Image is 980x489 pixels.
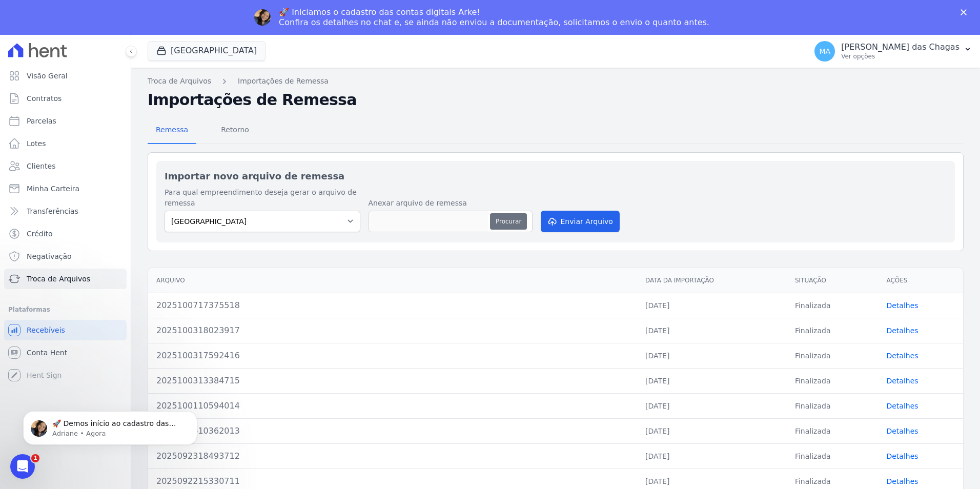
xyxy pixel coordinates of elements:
label: Para qual empreendimento deseja gerar o arquivo de remessa [165,187,360,209]
td: Finalizada [787,318,879,343]
a: Detalhes [886,427,918,435]
nav: Tab selector [148,117,257,144]
a: Remessa [148,117,196,144]
p: [PERSON_NAME] das Chagas [841,42,959,52]
th: Arquivo [148,268,637,293]
span: Transferências [27,206,78,216]
span: Conta Hent [27,348,67,358]
th: Data da Importação [637,268,787,293]
button: Procurar [490,213,527,230]
span: Negativação [27,251,72,261]
td: [DATE] [637,343,787,368]
span: Remessa [150,119,194,140]
span: Visão Geral [27,71,68,81]
div: 2025100717375518 [156,299,629,312]
span: Parcelas [27,116,56,126]
a: Clientes [4,156,127,176]
a: Minha Carteira [4,178,127,199]
div: 2025100317592416 [156,350,629,362]
td: [DATE] [637,443,787,468]
span: Retorno [215,119,255,140]
button: [GEOGRAPHIC_DATA] [148,41,266,60]
div: Plataformas [8,303,122,316]
div: 2025100318023917 [156,324,629,337]
td: Finalizada [787,293,879,318]
a: Negativação [4,246,127,267]
label: Anexar arquivo de remessa [369,198,533,209]
span: Clientes [27,161,55,171]
td: Finalizada [787,393,879,418]
td: [DATE] [637,318,787,343]
div: 2025092610362013 [156,425,629,437]
td: Finalizada [787,418,879,443]
div: 2025092215330711 [156,475,629,487]
span: Lotes [27,138,46,149]
span: Minha Carteira [27,184,79,194]
a: Parcelas [4,111,127,131]
a: Troca de Arquivos [148,76,211,87]
td: [DATE] [637,418,787,443]
td: Finalizada [787,343,879,368]
a: Transferências [4,201,127,221]
a: Detalhes [886,452,918,460]
iframe: Intercom live chat [10,454,35,479]
a: Detalhes [886,327,918,335]
a: Detalhes [886,377,918,385]
button: MA [PERSON_NAME] das Chagas Ver opções [806,37,980,66]
div: 🚀 Iniciamos o cadastro das contas digitais Arke! Confira os detalhes no chat e, se ainda não envi... [279,7,709,28]
div: 2025100110594014 [156,400,629,412]
span: Troca de Arquivos [27,274,90,284]
a: Detalhes [886,301,918,310]
a: Crédito [4,223,127,244]
span: Recebíveis [27,325,65,335]
a: Retorno [213,117,257,144]
a: Recebíveis [4,320,127,340]
a: Importações de Remessa [238,76,329,87]
div: Fechar [961,9,971,15]
span: 1 [31,454,39,462]
button: Enviar Arquivo [541,211,620,232]
a: Conta Hent [4,342,127,363]
td: [DATE] [637,368,787,393]
a: Contratos [4,88,127,109]
td: Finalizada [787,443,879,468]
iframe: Intercom notifications mensagem [8,390,213,461]
a: Troca de Arquivos [4,269,127,289]
div: 2025092318493712 [156,450,629,462]
div: 2025100313384715 [156,375,629,387]
span: Contratos [27,93,62,104]
td: [DATE] [637,393,787,418]
td: [DATE] [637,293,787,318]
nav: Breadcrumb [148,76,964,87]
a: Detalhes [886,402,918,410]
a: Detalhes [886,352,918,360]
th: Ações [878,268,963,293]
a: Detalhes [886,477,918,485]
p: Ver opções [841,52,959,60]
p: Message from Adriane, sent Agora [45,39,177,49]
span: Crédito [27,229,53,239]
span: MA [819,48,830,55]
a: Visão Geral [4,66,127,86]
td: Finalizada [787,368,879,393]
a: Lotes [4,133,127,154]
h2: Importações de Remessa [148,91,964,109]
img: Profile image for Adriane [254,9,271,26]
th: Situação [787,268,879,293]
h2: Importar novo arquivo de remessa [165,169,947,183]
span: 🚀 Demos início ao cadastro das Contas Digitais Arke! Iniciamos a abertura para clientes do modelo... [45,30,175,252]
